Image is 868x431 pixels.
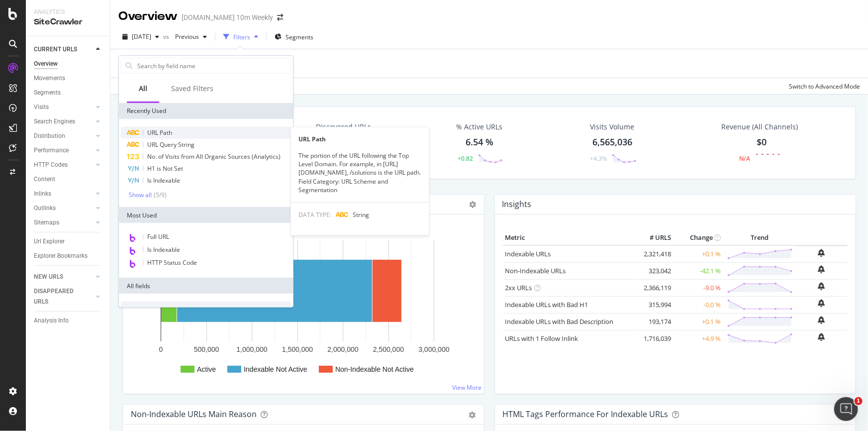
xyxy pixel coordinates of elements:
div: Visits [34,102,49,112]
span: URL Query String [147,140,194,149]
div: Distribution [34,131,65,141]
th: Metric [503,230,634,245]
td: -0.0 % [674,296,724,313]
text: 1,000,000 [236,345,267,353]
span: $0 [757,136,767,148]
td: -42.1 % [674,262,724,279]
span: URL Path [147,128,172,137]
div: A chart. [131,230,473,386]
div: gear [469,412,476,419]
i: Options [470,201,477,208]
th: Trend [724,230,795,245]
div: Segments [34,88,61,98]
td: -9.0 % [674,279,724,296]
a: DISAPPEARED URLS [34,286,93,307]
a: Sitemaps [34,217,93,228]
a: Indexable URLs [505,249,551,258]
div: Sitemaps [34,217,59,228]
div: Show all [129,191,152,198]
div: +0.82 [458,154,473,163]
div: URLs [121,302,291,318]
text: 2,500,000 [373,345,404,353]
input: Search by field name [136,58,290,73]
h4: Insights [502,198,532,211]
iframe: Intercom live chat [834,397,858,421]
a: Performance [34,145,93,156]
a: Analysis Info [34,316,103,326]
div: Discovered URLs [316,122,371,132]
div: bell-plus [818,333,825,341]
text: 3,000,000 [418,345,449,353]
div: Overview [118,8,178,25]
div: HTML Tags Performance for Indexable URLs [503,409,669,419]
a: Outlinks [34,203,93,214]
td: 193,174 [634,313,674,330]
th: # URLS [634,230,674,245]
span: vs [163,32,171,41]
div: Content [34,174,55,185]
div: Movements [34,73,65,84]
div: arrow-right-arrow-left [277,14,283,21]
text: Active [197,365,216,373]
button: Filters [219,29,262,45]
text: 500,000 [194,345,219,353]
div: All fields [119,278,293,294]
a: CURRENT URLS [34,44,93,55]
div: [DOMAIN_NAME] 10m Weekly [182,12,273,22]
div: Non-Indexable URLs Main Reason [131,409,257,419]
text: 2,000,000 [327,345,358,353]
div: Analysis Info [34,316,69,326]
div: bell-plus [818,282,825,290]
div: Search Engines [34,116,75,127]
div: Most Used [119,207,293,223]
div: Outlinks [34,203,56,214]
span: Is Indexable [147,245,180,254]
td: 2,321,418 [634,245,674,263]
div: All [139,84,147,94]
div: The portion of the URL following the Top Level Domain. For example, in [URL][DOMAIN_NAME], /solut... [291,152,429,195]
td: +4.9 % [674,330,724,347]
div: Explorer Bookmarks [34,251,88,261]
span: Previous [171,32,199,41]
td: 2,366,119 [634,279,674,296]
div: 6.54 % [466,136,493,149]
a: HTTP Codes [34,160,93,170]
span: 2025 Aug. 22nd [132,32,151,41]
div: Filters [233,33,250,41]
a: Inlinks [34,189,93,199]
a: Indexable URLs with Bad H1 [505,300,588,309]
a: Indexable URLs with Bad Description [505,317,614,326]
div: URL Path [291,135,429,144]
span: 1 [855,397,863,405]
div: ( 5 / 9 ) [152,191,167,199]
text: 0 [159,345,163,353]
div: DISAPPEARED URLS [34,286,84,307]
a: Overview [34,59,103,69]
div: Performance [34,145,69,156]
button: Switch to Advanced Mode [785,78,860,94]
div: CURRENT URLS [34,44,77,55]
a: Explorer Bookmarks [34,251,103,261]
div: bell-plus [818,265,825,273]
a: Search Engines [34,116,93,127]
div: 6,565,036 [592,136,632,149]
span: No. of Visits from All Organic Sources (Analytics) [147,152,281,161]
span: Revenue (All Channels) [722,122,798,132]
span: H1 is Not Set [147,164,183,173]
div: Inlinks [34,189,51,199]
td: +0.1 % [674,245,724,263]
a: Movements [34,73,103,84]
text: Non-Indexable Not Active [335,365,414,373]
td: +0.1 % [674,313,724,330]
a: Content [34,174,103,185]
a: 2xx URLs [505,283,532,292]
div: Url Explorer [34,236,65,247]
div: Saved Filters [171,84,213,94]
div: bell-plus [818,316,825,324]
div: SiteCrawler [34,16,102,28]
span: HTTP Status Code [147,258,197,267]
a: NEW URLS [34,272,93,282]
div: NEW URLS [34,272,63,282]
button: [DATE] [118,29,163,45]
div: Overview [34,59,58,69]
